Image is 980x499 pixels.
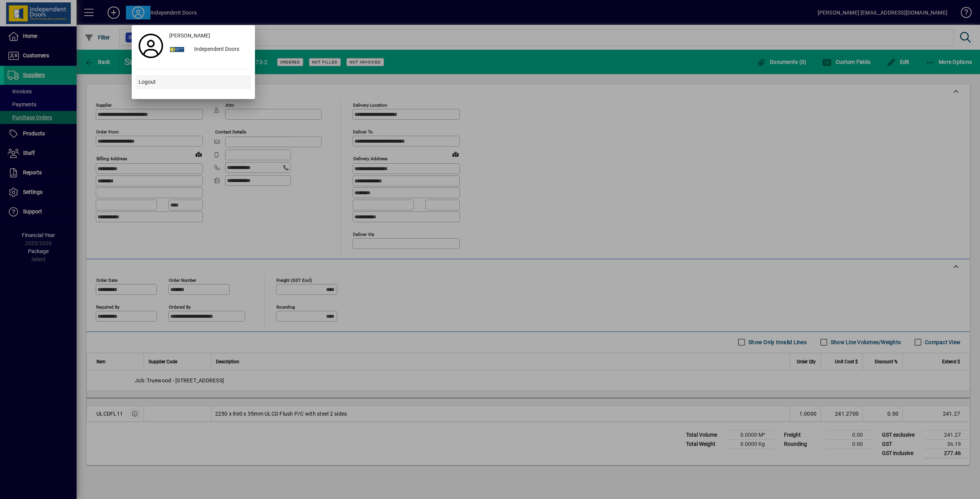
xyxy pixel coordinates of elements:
[166,29,251,43] a: [PERSON_NAME]
[136,39,166,53] a: Profile
[169,32,210,40] span: [PERSON_NAME]
[166,43,251,57] button: Independent Doors
[188,43,251,57] div: Independent Doors
[139,78,156,86] span: Logout
[136,75,251,89] button: Logout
